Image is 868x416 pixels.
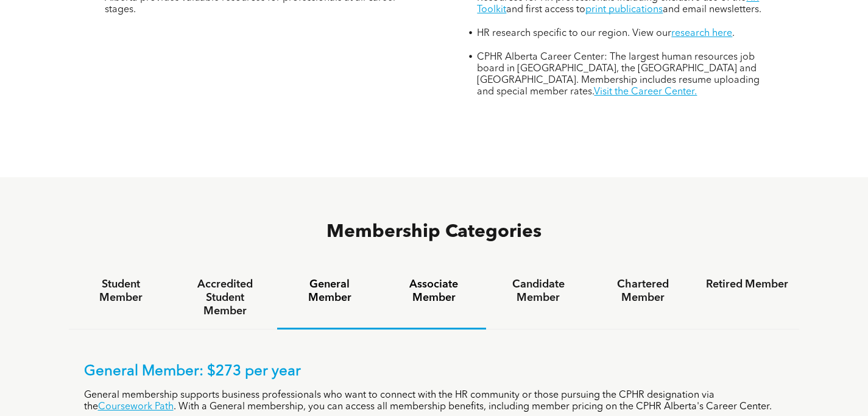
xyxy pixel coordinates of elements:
[84,363,785,381] p: General Member: $273 per year
[80,278,162,305] h4: Student Member
[288,278,370,305] h4: General Member
[732,29,735,38] span: .
[477,29,671,38] span: HR research specific to our region. View our
[706,278,788,291] h4: Retired Member
[477,52,760,97] span: CPHR Alberta Career Center: The largest human resources job board in [GEOGRAPHIC_DATA], the [GEOG...
[393,278,475,305] h4: Associate Member
[497,278,579,305] h4: Candidate Member
[98,402,174,412] a: Coursework Path
[326,223,542,241] span: Membership Categories
[585,5,663,15] a: print publications
[506,5,585,15] span: and first access to
[671,29,732,38] a: research here
[594,87,697,97] a: Visit the Career Center.
[663,5,761,15] span: and email newsletters.
[84,390,785,413] p: General membership supports business professionals who want to connect with the HR community or t...
[602,278,684,305] h4: Chartered Member
[184,278,266,318] h4: Accredited Student Member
